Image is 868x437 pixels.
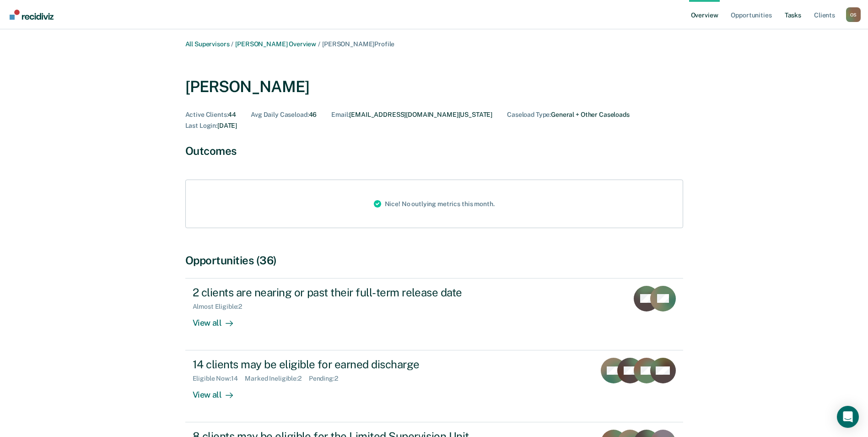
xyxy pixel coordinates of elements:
[245,375,308,382] div: Marked Ineligible : 2
[846,7,861,22] div: O S
[193,310,244,328] div: View all
[193,375,245,382] div: Eligible Now : 14
[331,111,492,119] div: [EMAIL_ADDRESS][DOMAIN_NAME][US_STATE]
[309,375,345,382] div: Pending : 2
[185,111,237,119] div: 44
[185,254,683,267] div: Opportunities (36)
[193,382,244,400] div: View all
[185,122,237,130] div: [DATE]
[316,40,322,48] span: /
[322,40,394,48] span: [PERSON_NAME] Profile
[185,122,217,129] span: Last Login :
[507,111,551,118] span: Caseload Type :
[185,77,310,96] div: [PERSON_NAME]
[185,40,230,48] a: All Supervisors
[193,286,514,299] div: 2 clients are nearing or past their full-term release date
[193,303,250,311] div: Almost Eligible : 2
[837,406,859,428] div: Open Intercom Messenger
[251,111,308,118] span: Avg Daily Caseload :
[185,350,683,422] a: 14 clients may be eligible for earned dischargeEligible Now:14Marked Ineligible:2Pending:2View all
[185,144,683,158] div: Outcomes
[185,111,228,118] span: Active Clients :
[846,7,861,22] button: Profile dropdown button
[367,180,502,228] div: Nice! No outlying metrics this month.
[185,278,683,350] a: 2 clients are nearing or past their full-term release dateAlmost Eligible:2View all
[10,10,54,20] img: Recidiviz
[229,40,235,48] span: /
[235,40,316,48] a: [PERSON_NAME] Overview
[507,111,630,119] div: General + Other Caseloads
[331,111,349,118] span: Email :
[193,358,514,371] div: 14 clients may be eligible for earned discharge
[251,111,317,119] div: 46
